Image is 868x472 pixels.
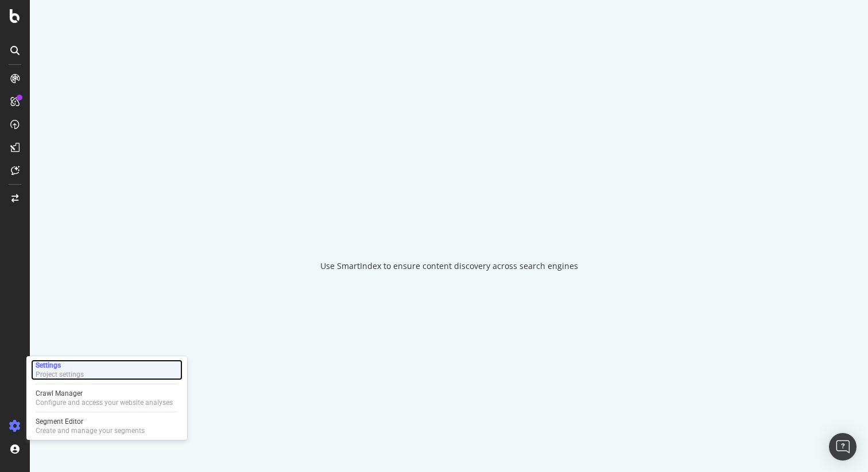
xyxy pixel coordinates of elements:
div: Project settings [36,370,84,379]
div: Settings [36,361,84,370]
div: Segment Editor [36,417,145,426]
div: Open Intercom Messenger [829,433,857,461]
a: SettingsProject settings [31,360,183,380]
a: Segment EditorCreate and manage your segments [31,416,183,436]
div: Crawl Manager [36,389,173,398]
div: Create and manage your segments [36,426,145,435]
div: Configure and access your website analyses [36,398,173,407]
div: Use SmartIndex to ensure content discovery across search engines [320,260,578,272]
a: Crawl ManagerConfigure and access your website analyses [31,388,183,408]
div: animation [408,201,490,242]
